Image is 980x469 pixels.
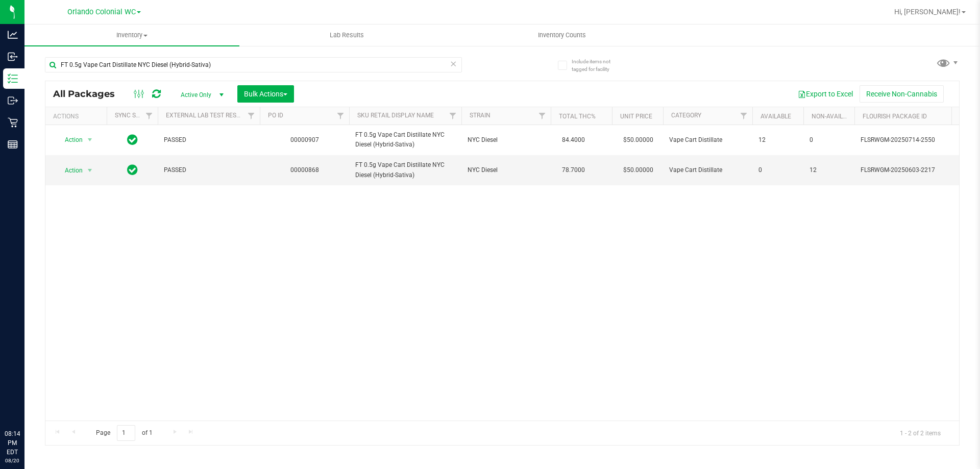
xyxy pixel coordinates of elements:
[166,112,246,119] a: External Lab Test Result
[618,163,658,178] span: $50.00000
[5,457,20,464] p: 08/20
[736,107,752,125] a: Filter
[290,136,319,143] a: 00000907
[863,113,927,120] a: Flourish Package ID
[860,85,944,103] button: Receive Non-Cannabis
[8,117,18,128] inline-svg: Retail
[557,163,590,178] span: 78.7000
[24,24,239,46] a: Inventory
[454,24,669,46] a: Inventory Counts
[290,166,319,174] a: 00000868
[141,107,158,125] a: Filter
[524,31,600,40] span: Inventory Counts
[84,133,96,147] span: select
[53,113,103,120] div: Actions
[791,85,860,103] button: Export to Excel
[861,135,961,145] span: FLSRWGM-20250714-2550
[559,113,596,120] a: Total THC%
[620,113,652,120] a: Unit Price
[758,135,797,145] span: 12
[468,165,545,175] span: NYC Diesel
[618,133,658,147] span: $50.00000
[164,135,254,145] span: PASSED
[244,90,287,98] span: Bulk Actions
[5,429,20,457] p: 08:14 PM EDT
[8,139,18,150] inline-svg: Reports
[8,52,18,62] inline-svg: Inbound
[572,58,623,73] span: Include items not tagged for facility
[87,425,161,441] span: Page of 1
[164,165,254,175] span: PASSED
[355,130,455,150] span: FT 0.5g Vape Cart Distillate NYC Diesel (Hybrid-Sativa)
[237,85,294,103] button: Bulk Actions
[316,31,378,40] span: Lab Results
[268,112,283,119] a: PO ID
[67,8,136,16] span: Orlando Colonial WC
[45,57,462,72] input: Search Package ID, Item Name, SKU, Lot or Part Number...
[470,112,491,119] a: Strain
[892,425,949,440] span: 1 - 2 of 2 items
[8,95,18,106] inline-svg: Outbound
[8,30,18,40] inline-svg: Analytics
[239,24,454,46] a: Lab Results
[357,112,434,119] a: SKU Retail Display Name
[761,113,791,120] a: Available
[534,107,551,125] a: Filter
[812,113,857,120] a: Non-Available
[669,165,746,175] span: Vape Cart Distillate
[56,133,83,147] span: Action
[24,31,239,40] span: Inventory
[8,73,18,84] inline-svg: Inventory
[332,107,349,125] a: Filter
[810,165,848,175] span: 12
[243,107,260,125] a: Filter
[669,135,746,145] span: Vape Cart Distillate
[894,8,961,16] span: Hi, [PERSON_NAME]!
[127,163,138,177] span: In Sync
[557,133,590,147] span: 84.4000
[10,387,41,418] iframe: Resource center
[861,165,961,175] span: FLSRWGM-20250603-2217
[115,112,154,119] a: Sync Status
[117,425,135,441] input: 1
[758,165,797,175] span: 0
[671,112,701,119] a: Category
[355,160,455,180] span: FT 0.5g Vape Cart Distillate NYC Diesel (Hybrid-Sativa)
[56,163,83,178] span: Action
[127,133,138,147] span: In Sync
[445,107,461,125] a: Filter
[810,135,848,145] span: 0
[84,163,96,178] span: select
[450,57,457,70] span: Clear
[53,88,125,100] span: All Packages
[468,135,545,145] span: NYC Diesel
